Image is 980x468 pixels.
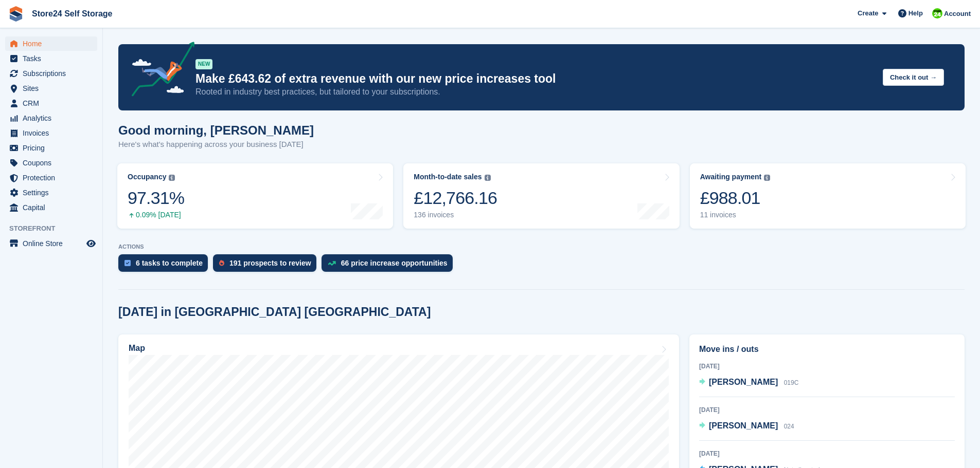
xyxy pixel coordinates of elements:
[784,379,799,386] span: 019C
[699,405,955,415] div: [DATE]
[5,51,97,66] a: menu
[944,9,971,19] span: Account
[5,36,97,51] a: menu
[136,259,203,267] div: 6 tasks to complete
[709,378,778,386] span: [PERSON_NAME]
[23,81,84,96] span: Sites
[128,188,184,209] div: 97.31%
[23,200,84,215] span: Capital
[23,66,84,81] span: Subscriptions
[128,173,166,181] div: Occupancy
[23,51,84,66] span: Tasks
[5,81,97,96] a: menu
[5,200,97,215] a: menu
[699,362,955,371] div: [DATE]
[219,260,224,266] img: prospect-51fa495bee0391a8d652442698ab0144808aea92771e9ea1ae160a38d050c398.svg
[5,126,97,140] a: menu
[5,111,97,125] a: menu
[23,236,84,251] span: Online Store
[784,423,794,430] span: 024
[124,260,131,266] img: task-75834270c22a3079a89374b754ae025e5fb1db73e45f91037f5363f120a921f8.svg
[403,163,679,229] a: Month-to-date sales £12,766.16 136 invoices
[699,449,955,458] div: [DATE]
[414,188,497,209] div: £12,766.16
[118,254,213,277] a: 6 tasks to complete
[883,69,944,86] button: Check it out →
[5,171,97,185] a: menu
[28,5,117,22] a: Store24 Self Storage
[23,185,84,200] span: Settings
[85,237,97,250] a: Preview store
[118,244,965,250] p: ACTIONS
[118,305,431,319] h2: [DATE] in [GEOGRAPHIC_DATA] [GEOGRAPHIC_DATA]
[23,156,84,170] span: Coupons
[764,175,770,181] img: icon-info-grey-7440780725fd019a000dd9b08b2336e03edf1995a4989e88bcd33f0948082b44.svg
[9,223,102,234] span: Storefront
[23,126,84,140] span: Invoices
[195,59,212,69] div: NEW
[709,421,778,430] span: [PERSON_NAME]
[23,141,84,155] span: Pricing
[699,343,955,355] h2: Move ins / outs
[8,6,24,22] img: stora-icon-8386f47178a22dfd0bd8f6a31ec36ba5ce8667c1dd55bd0f319d3a0aa187defe.svg
[322,254,458,277] a: 66 price increase opportunities
[213,254,322,277] a: 191 prospects to review
[5,66,97,81] a: menu
[414,173,482,181] div: Month-to-date sales
[700,211,771,219] div: 11 invoices
[23,36,84,51] span: Home
[117,163,393,229] a: Occupancy 97.31% 0.09% [DATE]
[5,96,97,110] a: menu
[129,344,145,353] h2: Map
[700,188,771,209] div: £988.01
[858,8,878,18] span: Create
[195,71,875,86] p: Make £643.62 of extra revenue with our new price increases tool
[128,211,184,219] div: 0.09% [DATE]
[700,173,762,181] div: Awaiting payment
[5,236,97,251] a: menu
[932,8,942,18] img: Robert Sears
[123,42,195,100] img: price-adjustments-announcement-icon-8257ccfd72463d97f412b2fc003d46551f7dbcb40ab6d574587a9cd5c0d94...
[118,139,314,151] p: Here's what's happening across your business [DATE]
[5,141,97,155] a: menu
[485,175,491,181] img: icon-info-grey-7440780725fd019a000dd9b08b2336e03edf1995a4989e88bcd33f0948082b44.svg
[23,171,84,185] span: Protection
[118,123,314,137] h1: Good morning, [PERSON_NAME]
[23,96,84,110] span: CRM
[169,175,175,181] img: icon-info-grey-7440780725fd019a000dd9b08b2336e03edf1995a4989e88bcd33f0948082b44.svg
[908,8,923,18] span: Help
[414,211,497,219] div: 136 invoices
[699,420,794,433] a: [PERSON_NAME] 024
[690,163,966,229] a: Awaiting payment £988.01 11 invoices
[328,261,336,266] img: price_increase_opportunities-93ffe204e8149a01c8c9dc8f82e8f89637d9d84a8eef4429ea346261dce0b2c0.svg
[23,111,84,125] span: Analytics
[341,259,448,267] div: 66 price increase opportunities
[5,156,97,170] a: menu
[5,185,97,200] a: menu
[195,86,875,98] p: Rooted in industry best practices, but tailored to your subscriptions.
[229,259,311,267] div: 191 prospects to review
[699,376,798,389] a: [PERSON_NAME] 019C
